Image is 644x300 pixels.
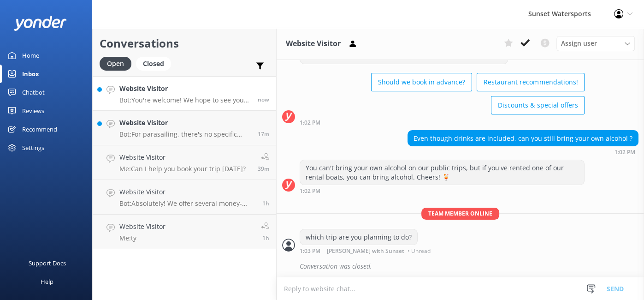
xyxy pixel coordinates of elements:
div: Home [22,46,39,65]
div: 2025-09-25T17:19:56.537 [282,258,638,274]
div: Assign User [556,36,635,51]
span: Team member online [421,208,499,219]
h2: Conversations [100,35,269,52]
div: Chatbot [22,83,45,102]
h4: Website Visitor [119,152,246,162]
button: Should we book in advance? [371,73,472,91]
div: Settings [22,138,44,157]
div: Sep 25 2025 12:02pm (UTC -05:00) America/Cancun [408,149,638,155]
strong: 1:02 PM [300,120,320,126]
div: Conversation was closed. [300,258,638,274]
div: Sep 25 2025 12:03pm (UTC -05:00) America/Cancun [300,247,433,254]
div: You can't bring your own alcohol on our public trips, but if you've rented one of our rental boat... [300,160,584,185]
div: which trip are you planning to do? [300,229,417,245]
a: Open [100,58,136,68]
div: Even though drinks are included, can you still bring your own alcohol ? [408,131,638,146]
div: Closed [136,57,171,71]
strong: 1:02 PM [614,150,635,155]
button: Restaurant recommendations! [477,73,585,91]
span: Sep 25 2025 01:10pm (UTC -05:00) America/Cancun [262,199,269,207]
div: Support Docs [29,254,66,272]
span: • Unread [408,248,431,254]
span: Sep 25 2025 12:45pm (UTC -05:00) America/Cancun [262,234,269,242]
h4: Website Visitor [119,187,255,197]
div: Reviews [22,102,44,120]
div: Open [100,57,131,71]
a: Closed [136,58,176,68]
h3: Website Visitor [286,38,341,50]
a: Website VisitorBot:For parasailing, there's no specific weight requirement for children, but the ... [93,111,276,145]
a: Website VisitorBot:Absolutely! We offer several money-saving combo packages that include popular ... [93,180,276,215]
span: Sep 25 2025 01:56pm (UTC -05:00) America/Cancun [258,130,269,138]
p: Me: ty [119,234,165,242]
h4: Website Visitor [119,222,165,232]
span: Sep 25 2025 02:14pm (UTC -05:00) America/Cancun [258,96,269,103]
a: Website VisitorMe:ty1h [93,215,276,249]
div: Sep 25 2025 12:02pm (UTC -05:00) America/Cancun [300,187,585,194]
h4: Website Visitor [119,118,251,128]
p: Bot: Absolutely! We offer several money-saving combo packages that include popular activities lik... [119,199,255,208]
button: Discounts & special offers [491,96,585,114]
div: Recommend [22,120,57,138]
div: Inbox [22,65,39,83]
span: Sep 25 2025 01:34pm (UTC -05:00) America/Cancun [258,165,269,173]
span: Assign user [561,38,597,48]
strong: 1:03 PM [300,248,320,254]
span: [PERSON_NAME] with Sunset [327,248,404,254]
p: Bot: For parasailing, there's no specific weight requirement for children, but the combined maxim... [119,130,251,138]
h4: Website Visitor [119,84,251,94]
p: Bot: You're welcome! We hope to see you at [GEOGRAPHIC_DATA] soon! [119,96,251,104]
strong: 1:02 PM [300,188,320,194]
div: Sep 25 2025 12:02pm (UTC -05:00) America/Cancun [300,119,585,126]
p: Me: Can I help you book your trip [DATE]? [119,165,246,173]
a: Website VisitorBot:You're welcome! We hope to see you at [GEOGRAPHIC_DATA] soon!now [93,76,276,111]
div: Help [41,272,53,291]
a: Website VisitorMe:Can I help you book your trip [DATE]?39m [93,145,276,180]
img: yonder-white-logo.png [14,16,67,31]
